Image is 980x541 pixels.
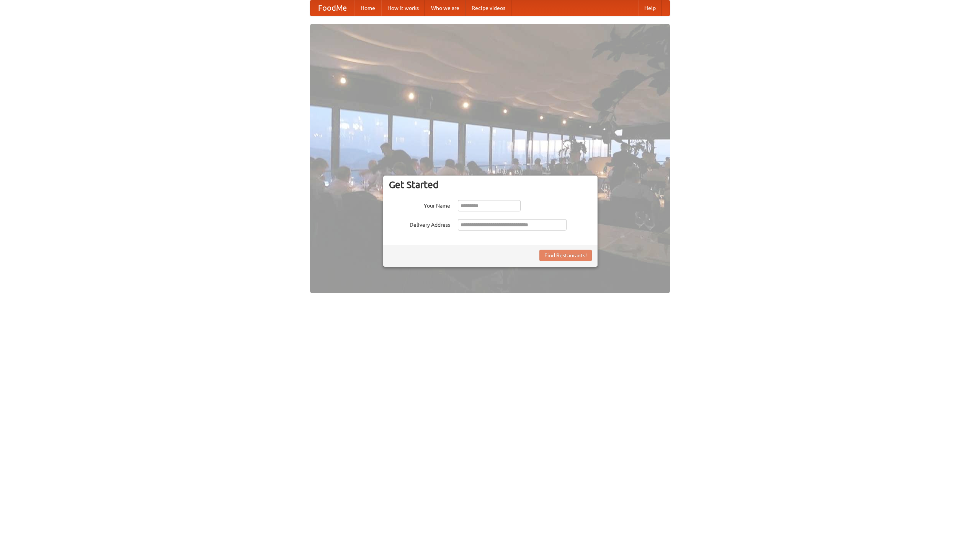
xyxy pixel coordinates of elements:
h3: Get Started [389,179,592,190]
button: Find Restaurants! [539,250,592,261]
a: Recipe videos [465,0,511,16]
a: FoodMe [310,0,354,16]
a: How it works [381,0,425,16]
a: Home [354,0,381,16]
a: Help [638,0,662,16]
label: Your Name [389,200,450,210]
label: Delivery Address [389,219,450,229]
a: Who we are [425,0,465,16]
